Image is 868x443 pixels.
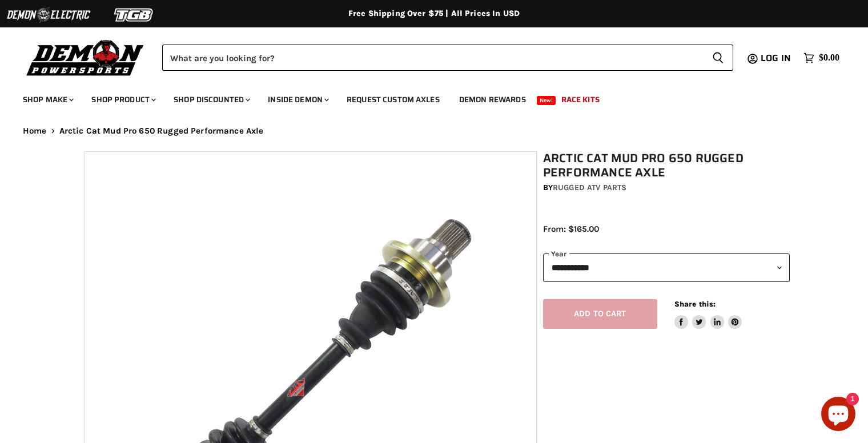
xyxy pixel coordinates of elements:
[674,299,742,329] aside: Share this:
[165,88,257,111] a: Shop Discounted
[91,4,177,26] img: TGB Logo 2
[674,300,716,308] span: Share this:
[6,4,91,26] img: Demon Electric Logo 2
[543,182,790,194] div: by
[14,88,81,111] a: Shop Make
[798,50,845,66] a: $0.00
[162,45,703,71] input: Search
[23,37,148,78] img: Demon Powersports
[818,397,859,434] inbox-online-store-chat: Shopify online store chat
[756,53,798,63] a: Log in
[83,88,163,111] a: Shop Product
[761,51,791,65] span: Log in
[59,126,264,136] span: Arctic Cat Mud Pro 650 Rugged Performance Axle
[14,83,837,111] ul: Main menu
[553,88,608,111] a: Race Kits
[543,253,790,281] select: year
[553,183,626,192] a: Rugged ATV Parts
[543,151,790,180] h1: Arctic Cat Mud Pro 650 Rugged Performance Axle
[819,53,839,63] span: $0.00
[162,45,733,71] form: Product
[537,96,556,105] span: New!
[451,88,535,111] a: Demon Rewards
[259,88,336,111] a: Inside Demon
[703,45,733,71] button: Search
[338,88,448,111] a: Request Custom Axles
[23,126,47,136] a: Home
[543,224,599,234] span: From: $165.00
